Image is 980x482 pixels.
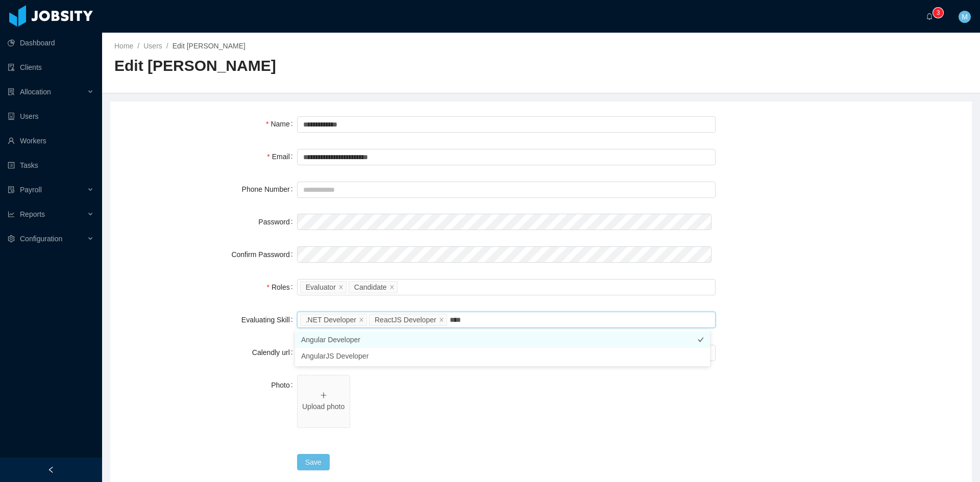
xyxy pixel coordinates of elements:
div: Candidate [354,282,387,293]
i: icon: close [389,284,395,290]
input: Roles [400,281,405,293]
li: AngularJS Developer [295,348,710,364]
input: Evaluating Skill [449,314,467,326]
li: Angular Developer [295,332,710,348]
span: M [962,11,968,23]
label: Evaluating Skill [241,316,297,324]
i: icon: check [698,353,704,359]
i: icon: setting [8,235,15,242]
a: Home [114,42,133,50]
a: icon: robotUsers [8,106,94,126]
li: .NET Developer [300,314,367,326]
input: Confirm Password [297,246,712,263]
span: Reports [20,210,45,218]
i: icon: bell [926,13,933,20]
div: .NET Developer [306,314,356,325]
input: Email [297,149,716,165]
i: icon: file-protect [8,186,15,193]
input: Phone Number [297,182,716,198]
li: Evaluator [300,281,347,293]
i: icon: close [359,317,364,323]
i: icon: solution [8,88,15,95]
span: icon: plusUpload photo [298,375,350,427]
label: Email [267,153,297,161]
sup: 3 [933,8,943,18]
li: ReactJS Developer [369,314,447,326]
span: / [166,42,168,50]
label: Calendly url [252,348,297,357]
a: icon: userWorkers [8,131,94,151]
a: icon: auditClients [8,57,94,78]
button: Save [297,454,330,470]
li: Candidate [349,281,398,293]
label: Phone Number [242,185,297,193]
a: icon: profileTasks [8,155,94,175]
label: Confirm Password [231,250,297,259]
div: Evaluator [306,282,336,293]
p: Upload photo [302,401,346,412]
a: icon: pie-chartDashboard [8,33,94,53]
label: Password [258,218,297,226]
p: 3 [937,8,940,18]
h2: Edit [PERSON_NAME] [114,56,541,77]
label: Photo [271,381,297,389]
i: icon: close [439,317,444,323]
i: icon: check [698,337,704,343]
span: Payroll [20,186,42,194]
i: icon: plus [320,392,327,399]
a: Users [143,42,162,50]
span: Configuration [20,235,62,243]
span: / [137,42,139,50]
input: Name [297,116,716,133]
i: icon: close [338,284,344,290]
span: Edit [PERSON_NAME] [173,42,246,50]
input: Password [297,214,712,230]
label: Name [266,120,297,128]
div: ReactJS Developer [375,314,436,325]
span: Allocation [20,88,51,96]
i: icon: line-chart [8,211,15,218]
label: Roles [267,283,297,291]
